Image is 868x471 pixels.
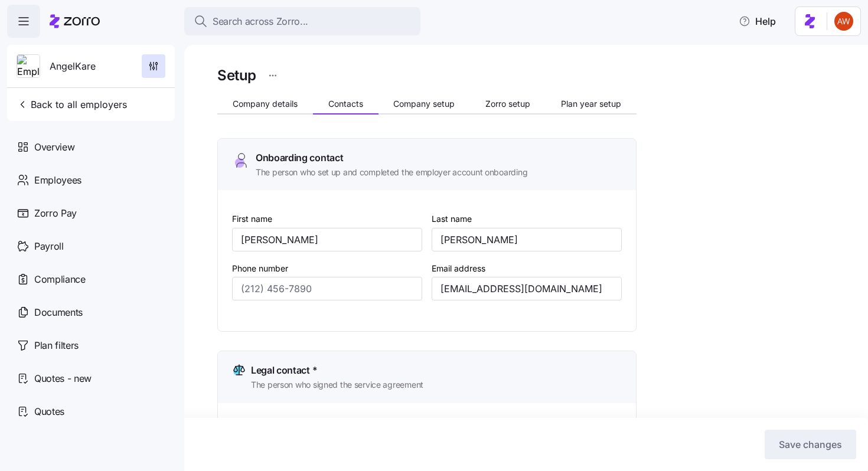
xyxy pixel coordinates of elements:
[232,262,288,275] label: Phone number
[7,230,175,263] a: Payroll
[17,97,127,112] span: Back to all employers
[232,277,422,300] input: (212) 456-7890
[779,437,842,452] span: Save changes
[232,228,422,251] input: Type first name
[34,404,64,419] span: Quotes
[256,166,527,178] span: The person who set up and completed the employer account onboarding
[432,277,622,300] input: Type email address
[217,66,256,84] h1: Setup
[50,59,96,74] span: AngelKare
[328,100,363,108] span: Contacts
[256,151,343,165] span: Onboarding contact
[7,329,175,362] a: Plan filters
[251,379,423,391] span: The person who signed the service agreement
[34,173,81,188] span: Employees
[34,272,86,287] span: Compliance
[765,430,856,459] button: Save changes
[485,100,530,108] span: Zorro setup
[7,163,175,197] a: Employees
[739,14,776,28] span: Help
[34,338,79,353] span: Plan filters
[7,296,175,329] a: Documents
[432,228,622,251] input: Type last name
[834,12,853,31] img: 3c671664b44671044fa8929adf5007c6
[7,395,175,428] a: Quotes
[251,363,317,378] span: Legal contact *
[7,197,175,230] a: Zorro Pay
[34,140,74,155] span: Overview
[432,262,485,275] label: Email address
[34,371,92,386] span: Quotes - new
[729,9,785,33] button: Help
[561,100,621,108] span: Plan year setup
[213,14,308,29] span: Search across Zorro...
[184,7,420,35] button: Search across Zorro...
[7,362,175,395] a: Quotes - new
[34,305,83,320] span: Documents
[12,93,132,116] button: Back to all employers
[233,100,298,108] span: Company details
[7,130,175,163] a: Overview
[34,206,77,221] span: Zorro Pay
[17,55,40,78] img: Employer logo
[34,239,64,254] span: Payroll
[7,263,175,296] a: Compliance
[232,212,272,225] label: First name
[393,100,455,108] span: Company setup
[432,212,472,225] label: Last name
